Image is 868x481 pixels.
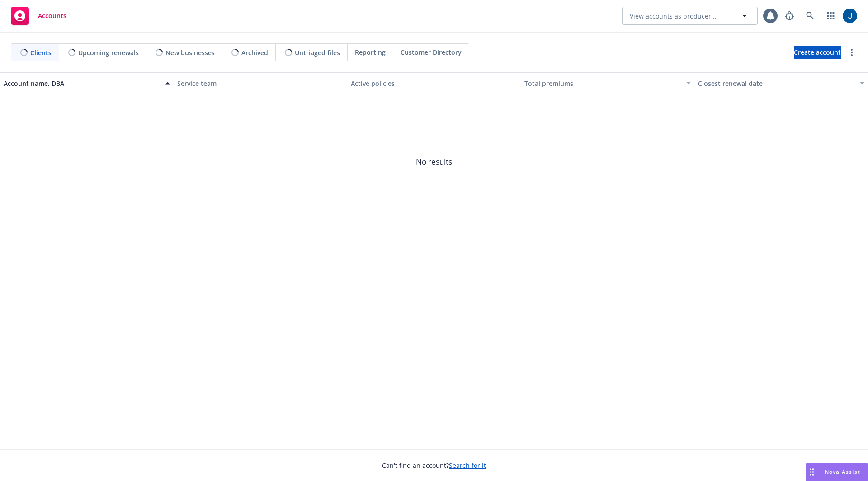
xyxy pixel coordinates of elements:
span: Archived [241,48,268,57]
button: View accounts as producer... [622,7,758,25]
span: Reporting [355,47,386,57]
a: Search for it [449,461,486,470]
div: Closest renewal date [698,79,854,88]
span: Create account [794,44,841,61]
span: View accounts as producer... [630,11,717,21]
div: Account name, DBA [4,79,160,88]
div: Active policies [351,79,517,88]
div: Service team [177,79,344,88]
span: Nova Assist [825,468,860,476]
a: Create account [794,46,841,59]
a: Report a Bug [780,7,798,25]
button: Nova Assist [806,463,868,481]
div: Drag to move [806,463,817,481]
button: Closest renewal date [694,72,868,94]
span: Upcoming renewals [78,48,139,57]
span: Clients [30,48,52,57]
a: more [846,47,857,58]
a: Search [801,7,819,25]
img: photo [843,9,857,23]
div: Total premiums [524,79,681,88]
span: Accounts [38,12,66,19]
span: New businesses [165,48,215,57]
a: Accounts [7,3,70,28]
a: Switch app [822,7,840,25]
button: Total premiums [521,72,694,94]
span: Can't find an account? [382,461,486,470]
span: Untriaged files [295,48,340,57]
button: Active policies [347,72,521,94]
button: Service team [174,72,347,94]
span: Customer Directory [401,47,462,57]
